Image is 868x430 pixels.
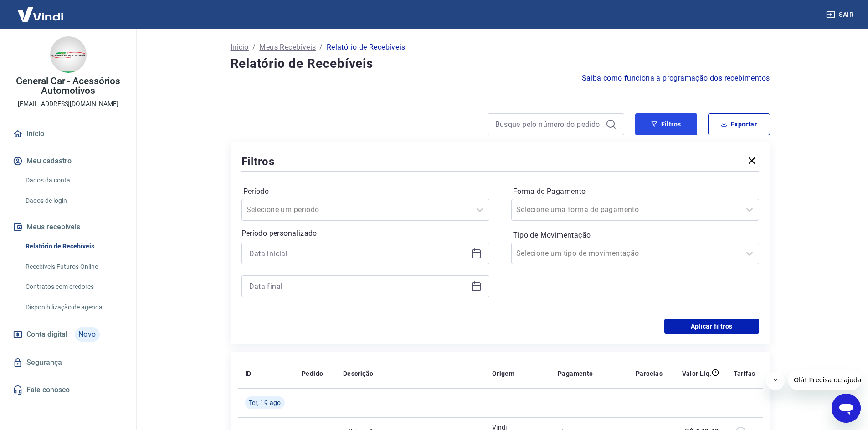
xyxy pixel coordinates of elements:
[513,230,757,241] label: Tipo de Movimentação
[11,353,125,373] a: Segurança
[243,186,488,197] label: Período
[259,42,316,53] a: Meus Recebíveis
[249,398,281,407] span: Ter, 19 ago
[241,228,489,239] p: Período personalizado
[11,0,70,28] img: Vindi
[26,328,67,341] span: Conta digital
[22,258,125,276] a: Recebíveis Futuros Online
[832,394,861,423] iframe: Botão para abrir a janela de mensagens
[22,171,125,190] a: Dados da conta
[22,298,125,317] a: Disponibilização de agenda
[5,6,77,14] span: Olá! Precisa de ajuda?
[734,369,755,378] p: Tarifas
[343,369,374,378] p: Descrição
[635,113,697,135] button: Filtros
[50,36,87,73] img: 06814b48-87af-4c93-9090-610e3dfbc8c7.jpeg
[327,42,405,53] p: Relatório de Recebíveis
[11,124,125,144] a: Início
[558,369,593,378] p: Pagamento
[249,247,467,260] input: Data inicial
[302,369,323,378] p: Pedido
[22,192,125,210] a: Dados de login
[582,73,770,84] a: Saiba como funciona a programação dos recebimentos
[788,370,861,390] iframe: Mensagem da empresa
[252,42,256,53] p: /
[766,372,785,390] iframe: Fechar mensagem
[18,99,118,109] p: [EMAIL_ADDRESS][DOMAIN_NAME]
[22,278,125,296] a: Contratos com credores
[11,380,125,400] a: Fale conosco
[11,324,125,345] a: Conta digitalNovo
[245,369,252,378] p: ID
[708,113,770,135] button: Exportar
[11,151,125,171] button: Meu cadastro
[492,369,514,378] p: Origem
[664,319,759,334] button: Aplicar filtros
[513,186,757,197] label: Forma de Pagamento
[249,279,467,293] input: Data final
[824,6,857,23] button: Sair
[495,117,602,131] input: Busque pelo número do pedido
[22,237,125,256] a: Relatório de Recebíveis
[231,55,770,73] h4: Relatório de Recebíveis
[231,42,249,53] a: Início
[75,327,100,342] span: Novo
[11,217,125,237] button: Meus recebíveis
[241,154,275,169] h5: Filtros
[636,369,663,378] p: Parcelas
[319,42,323,53] p: /
[7,76,129,96] p: General Car - Acessórios Automotivos
[682,369,712,378] p: Valor Líq.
